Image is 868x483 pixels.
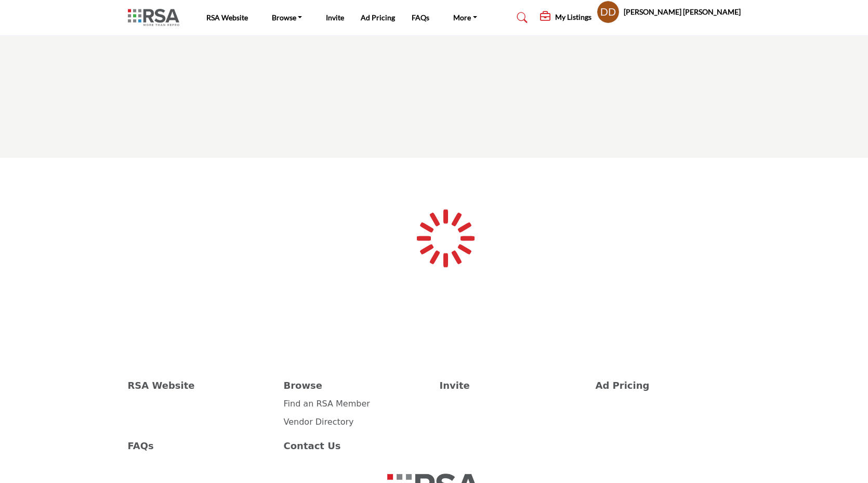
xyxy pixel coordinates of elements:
a: RSA Website [206,13,248,22]
a: Browse [265,10,310,25]
button: Show hide supplier dropdown [597,1,620,23]
a: Ad Pricing [361,13,395,22]
a: Invite [326,13,344,22]
a: FAQs [412,13,429,22]
h5: My Listings [555,12,591,22]
a: Search [507,9,534,26]
div: My Listings [540,11,591,24]
a: Vendor Directory [284,417,354,427]
a: RSA Website [128,378,273,392]
a: FAQs [128,439,273,453]
h5: [PERSON_NAME] [PERSON_NAME] [624,7,741,17]
a: Invite [440,378,585,392]
a: Contact Us [284,439,429,453]
a: More [446,10,484,25]
a: Browse [284,378,429,392]
a: Ad Pricing [596,378,741,392]
img: Site Logo [128,9,185,26]
a: Find an RSA Member [284,399,370,409]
